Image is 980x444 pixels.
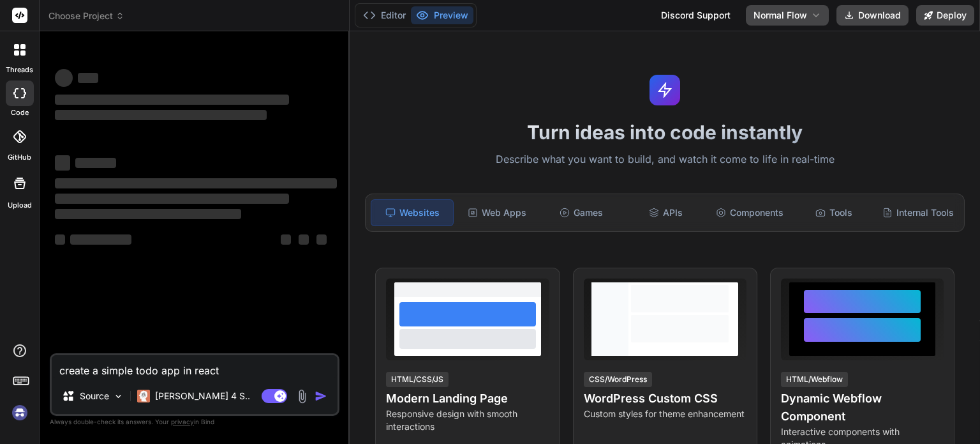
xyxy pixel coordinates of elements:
[52,355,338,378] textarea: create a simple todo app in react
[155,390,250,402] p: [PERSON_NAME] 4 S..
[137,390,150,402] img: Claude 4 Sonnet
[55,178,337,188] span: ‌
[9,402,31,424] img: signin
[540,199,622,226] div: Games
[357,121,972,144] h1: Turn ideas into code instantly
[55,194,289,204] span: ‌
[171,418,194,425] span: privacy
[48,10,124,22] span: Choose Project
[584,408,746,420] p: Custom styles for theme enhancement
[916,5,974,26] button: Deploy
[55,234,65,245] span: ‌
[371,199,454,226] div: Websites
[55,95,289,105] span: ‌
[11,107,29,118] label: code
[315,390,327,402] img: icon
[113,391,124,402] img: Pick Models
[50,416,339,428] p: Always double-check its answers. Your in Bind
[316,234,327,245] span: ‌
[70,234,131,245] span: ‌
[877,199,959,226] div: Internal Tools
[836,5,909,26] button: Download
[754,9,807,22] span: Normal Flow
[80,390,109,402] p: Source
[584,372,652,387] div: CSS/WordPress
[55,155,70,171] span: ‌
[625,199,706,226] div: APIs
[386,390,549,408] h4: Modern Landing Page
[411,6,473,24] button: Preview
[55,69,73,87] span: ‌
[781,372,848,387] div: HTML/Webflow
[281,234,291,245] span: ‌
[793,199,875,226] div: Tools
[55,110,267,120] span: ‌
[746,5,829,26] button: Normal Flow
[386,372,449,387] div: HTML/CSS/JS
[358,6,411,24] button: Editor
[709,199,791,226] div: Components
[75,158,116,168] span: ‌
[55,209,241,219] span: ‌
[299,234,309,245] span: ‌
[357,151,972,168] p: Describe what you want to build, and watch it come to life in real-time
[8,200,32,211] label: Upload
[653,5,738,26] div: Discord Support
[456,199,538,226] div: Web Apps
[386,408,549,433] p: Responsive design with smooth interactions
[295,389,309,404] img: attachment
[781,390,944,425] h4: Dynamic Webflow Component
[6,65,33,75] label: threads
[8,152,31,163] label: GitHub
[584,390,746,408] h4: WordPress Custom CSS
[78,73,98,83] span: ‌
